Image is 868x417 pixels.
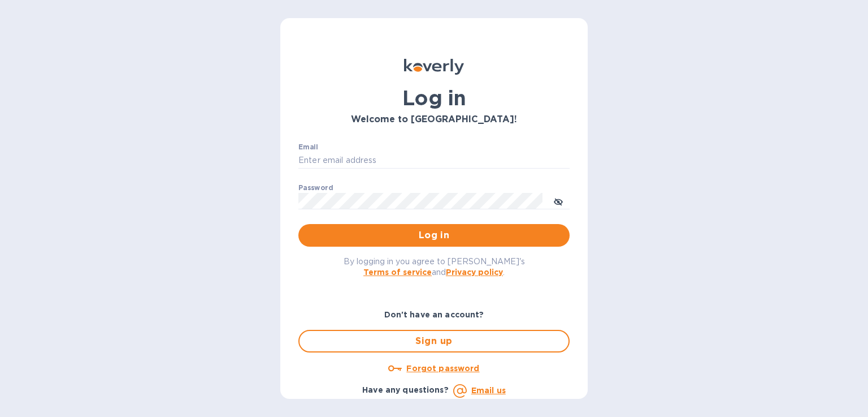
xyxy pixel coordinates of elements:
[298,330,570,352] button: Sign up
[298,224,570,247] button: Log in
[344,257,525,277] span: By logging in you agree to [PERSON_NAME]'s and .
[298,152,570,169] input: Enter email address
[446,268,503,277] a: Privacy policy
[363,268,432,277] a: Terms of service
[362,385,449,394] b: Have any questions?
[307,229,561,242] span: Log in
[298,184,333,191] label: Password
[298,144,318,151] label: Email
[406,364,479,373] u: Forgot password
[547,190,570,212] button: toggle password visibility
[298,86,570,110] h1: Log in
[384,310,484,319] b: Don't have an account?
[471,386,506,395] a: Email us
[309,334,559,348] span: Sign up
[404,59,464,75] img: Koverly
[298,114,570,125] h3: Welcome to [GEOGRAPHIC_DATA]!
